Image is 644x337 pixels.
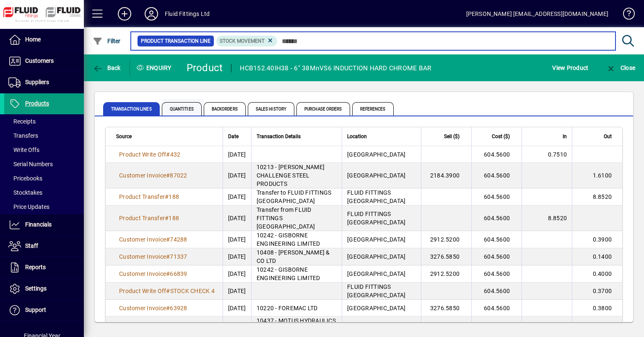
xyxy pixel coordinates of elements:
a: Staff [4,236,84,257]
a: Home [4,29,84,50]
div: Location [347,132,416,141]
span: Customers [25,57,54,64]
span: 8.8520 [548,215,567,221]
span: Quantities [162,102,202,116]
span: Customer Invoice [119,270,166,277]
span: 0.3700 [593,288,612,294]
span: [GEOGRAPHIC_DATA] [347,151,405,158]
a: Customer Invoice#74288 [116,235,190,244]
span: Settings [25,285,47,292]
a: Customer Invoice#66839 [116,269,190,278]
span: # [165,215,169,221]
button: Back [91,60,123,75]
span: Price Updates [8,203,49,210]
span: Product Transfer [119,193,165,200]
span: FLUID FITTINGS [GEOGRAPHIC_DATA] [347,211,405,226]
div: Cost ($) [477,132,517,141]
span: 0.1400 [593,253,612,260]
button: View Product [550,60,590,75]
span: Reports [25,264,46,270]
a: Knowledge Base [617,2,634,29]
span: FLUID FITTINGS [GEOGRAPHIC_DATA] [347,189,405,204]
span: Home [25,36,41,43]
span: Customer Invoice [119,253,166,260]
span: Transaction Lines [103,102,160,116]
span: Pricebooks [8,175,42,182]
a: Serial Numbers [4,157,84,171]
button: Close [604,60,637,75]
span: # [166,253,170,260]
div: [PERSON_NAME] [EMAIL_ADDRESS][DOMAIN_NAME] [466,7,608,21]
app-page-header-button: Close enquiry [597,60,644,75]
span: Purchase Orders [296,102,350,116]
td: 10437 - MOTUS HYDRAULICS LIMITED [251,316,342,334]
span: 71337 [170,253,187,260]
app-page-header-button: Back [84,60,130,75]
td: 604.5600 [471,265,522,283]
span: Customer Invoice [119,305,166,311]
span: 432 [170,151,181,158]
button: Filter [91,33,123,49]
span: 0.3900 [593,236,612,243]
div: HCB152.40IH38 - 6" 38MnVS6 INDUCTION HARD CHROME BAR [240,62,431,75]
span: # [166,151,170,158]
span: 63928 [170,305,187,311]
a: Customers [4,51,84,72]
span: Financials [25,221,52,228]
span: Product Write Off [119,288,166,294]
td: [DATE] [223,163,251,188]
span: 188 [169,215,179,221]
span: # [166,236,170,243]
span: 60266 [170,322,187,328]
td: 10213 - [PERSON_NAME] CHALLENGE STEEL PRODUCTS [251,163,342,188]
span: Product Write Off [119,151,166,158]
span: Customer Invoice [119,236,166,243]
div: Sell ($) [426,132,467,141]
td: [DATE] [223,146,251,163]
span: Stocktakes [8,189,42,196]
a: Customer Invoice#71337 [116,252,190,261]
span: 8.8520 [593,193,612,200]
td: Transfer to FLUID FITTINGS [GEOGRAPHIC_DATA] [251,188,342,206]
span: Transfers [8,132,38,139]
td: [DATE] [223,316,251,334]
td: [DATE] [223,265,251,283]
span: Sales History [248,102,294,116]
a: Financials [4,214,84,235]
div: Enquiry [130,61,180,75]
td: [DATE] [223,283,251,300]
span: 1.6100 [593,172,612,179]
span: FLUID FITTINGS [GEOGRAPHIC_DATA] [347,283,405,298]
span: Write Offs [8,147,39,153]
span: Transaction Details [257,132,301,141]
a: Product Write Off#432 [116,150,183,159]
span: In [563,132,567,141]
span: 74288 [170,236,187,243]
span: References [352,102,394,116]
span: [GEOGRAPHIC_DATA] [347,305,405,311]
td: 604.5600 [471,163,522,188]
span: 0.9640 [593,322,612,328]
a: Support [4,300,84,321]
span: Close [606,64,635,71]
span: Product Transfer [119,215,165,221]
span: Products [25,100,49,107]
td: 3276.5850 [421,300,471,316]
td: 604.5600 [471,231,522,248]
td: 604.5600 [471,146,522,163]
span: Source [116,132,132,141]
td: 604.5600 [471,300,522,316]
span: # [166,305,170,311]
td: 10220 - FOREMAC LTD [251,300,342,316]
div: Source [116,132,218,141]
mat-chip: Product Transaction Type: Stock movement [216,36,278,46]
a: Reports [4,257,84,278]
a: Stocktakes [4,185,84,200]
span: Back [93,64,121,71]
span: Customer Invoice [119,172,166,179]
td: 10242 - GISBORNE ENGINEERING LIMITED [251,265,342,283]
span: Product Transaction Line [141,37,210,45]
span: [GEOGRAPHIC_DATA] [347,253,405,260]
div: Fluid Fittings Ltd [165,7,210,21]
span: 188 [169,193,179,200]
